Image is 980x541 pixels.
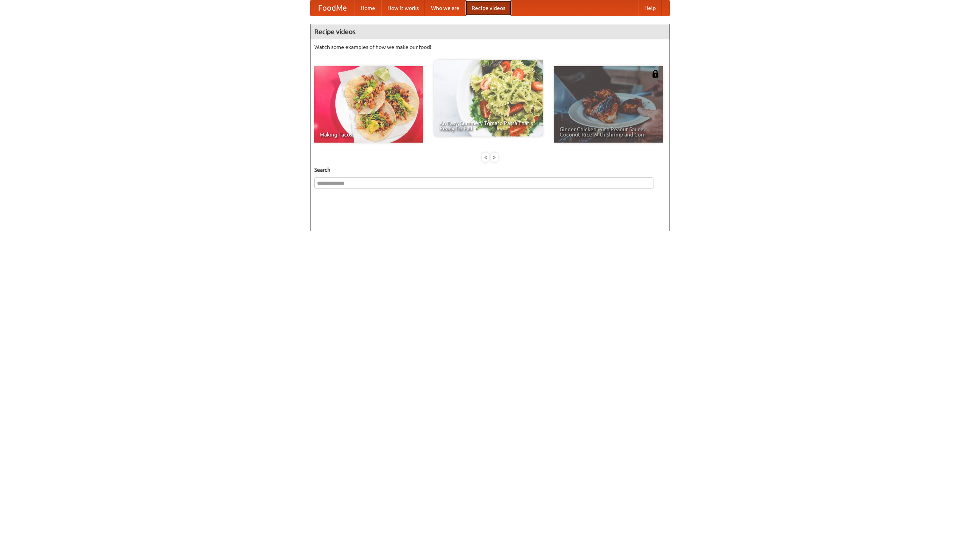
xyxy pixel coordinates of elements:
span: Making Tacos [320,132,418,137]
span: An Easy, Summery Tomato Pasta That's Ready for Fall [439,120,537,131]
a: Help [638,0,662,16]
a: FoodMe [310,0,354,16]
a: Who we are [425,0,465,16]
a: Making Tacos [314,66,423,143]
h4: Recipe videos [310,24,670,39]
a: An Easy, Summery Tomato Pasta That's Ready for Fall [434,60,543,136]
a: How it works [381,0,425,16]
p: Watch some examples of how we make our food! [314,43,666,51]
h5: Search [314,166,666,174]
div: » [491,153,498,162]
a: Home [354,0,381,16]
a: Recipe videos [465,0,511,16]
div: « [482,153,489,162]
img: 483408.png [652,70,659,78]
